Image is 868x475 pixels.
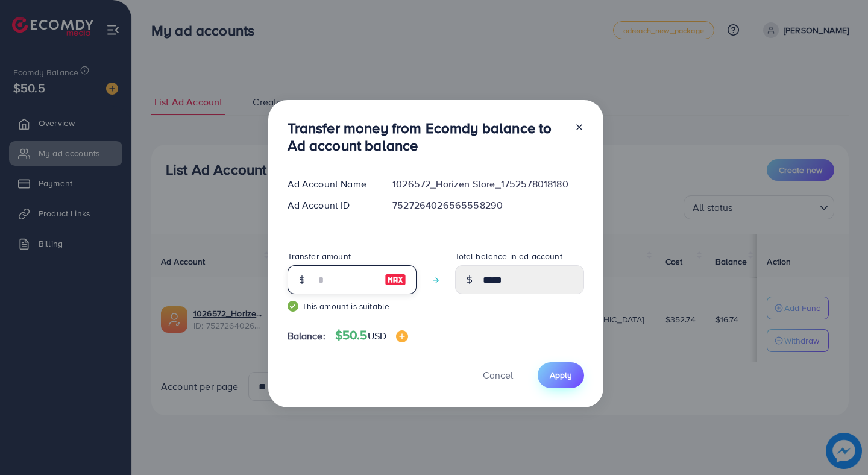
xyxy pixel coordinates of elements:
label: Transfer amount [288,250,351,262]
img: image [396,330,408,342]
div: Ad Account ID [278,198,383,212]
button: Cancel [468,362,528,388]
small: This amount is suitable [288,300,417,312]
span: Cancel [483,368,513,382]
div: 1026572_Horizen Store_1752578018180 [383,177,593,191]
span: USD [368,329,386,342]
span: Apply [550,369,572,381]
div: 7527264026565558290 [383,198,593,212]
h3: Transfer money from Ecomdy balance to Ad account balance [288,119,565,154]
img: guide [288,301,298,312]
img: image [385,272,406,287]
label: Total balance in ad account [455,250,562,262]
button: Apply [538,362,584,388]
div: Ad Account Name [278,177,383,191]
span: Balance: [288,329,325,343]
h4: $50.5 [335,328,408,343]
